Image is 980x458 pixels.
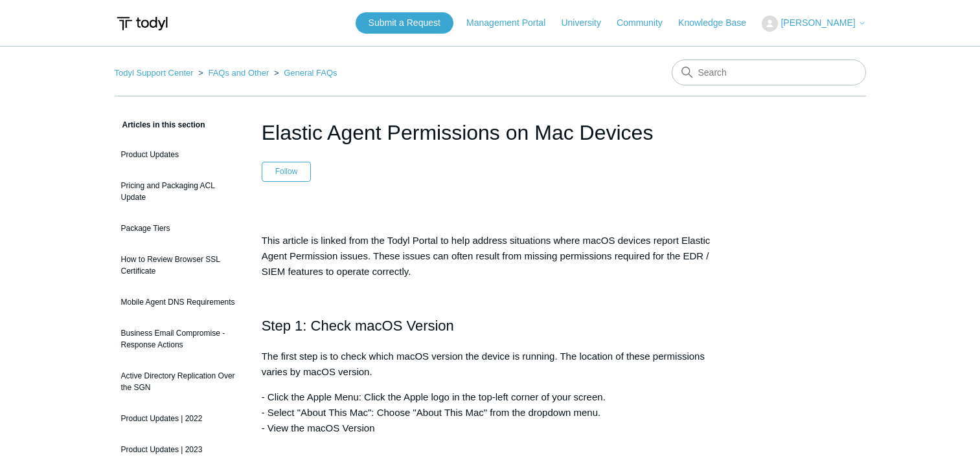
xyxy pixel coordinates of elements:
p: The first step is to check which macOS version the device is running. The location of these permi... [262,349,719,380]
h2: Step 1: Check macOS Version [262,314,719,337]
a: Mobile Agent DNS Requirements [115,290,242,314]
button: Follow Article [262,162,312,181]
a: Product Updates | 2022 [115,406,242,431]
span: Articles in this section [115,120,205,129]
a: Community [617,16,676,30]
li: FAQs and Other [196,68,271,78]
a: Package Tiers [115,216,242,241]
a: Product Updates [115,142,242,167]
a: Todyl Support Center [115,68,194,78]
input: Search [672,60,866,85]
a: Business Email Compromise - Response Actions [115,321,242,357]
a: How to Review Browser SSL Certificate [115,247,242,283]
button: [PERSON_NAME] [762,16,865,32]
a: Pricing and Packaging ACL Update [115,173,242,210]
a: Active Directory Replication Over the SGN [115,364,242,400]
img: Todyl Support Center Help Center home page [115,12,170,36]
li: Todyl Support Center [115,68,196,78]
a: Knowledge Base [678,16,759,30]
p: This article is linked from the Todyl Portal to help address situations where macOS devices repor... [262,233,719,279]
a: General FAQs [284,68,337,78]
span: [PERSON_NAME] [781,17,855,28]
a: University [561,16,613,30]
h1: Elastic Agent Permissions on Mac Devices [262,117,719,148]
a: FAQs and Other [208,68,269,78]
a: Management Portal [466,16,558,30]
li: General FAQs [271,68,337,78]
p: - Click the Apple Menu: Click the Apple logo in the top-left corner of your screen. - Select "Abo... [262,389,719,436]
a: Submit a Request [356,12,453,34]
